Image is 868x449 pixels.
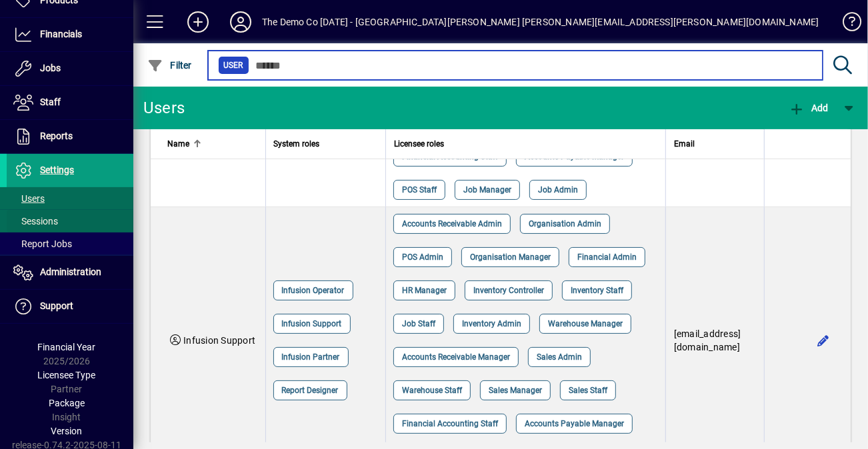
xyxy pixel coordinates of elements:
div: Name [167,137,257,151]
span: System roles [274,137,320,151]
span: Settings [40,165,74,175]
a: Support [7,290,133,323]
button: Add [785,96,832,120]
a: Staff [7,86,133,119]
span: Sessions [13,216,58,226]
div: [PERSON_NAME] [PERSON_NAME][EMAIL_ADDRESS][PERSON_NAME][DOMAIN_NAME] [447,11,819,33]
span: Sales Admin [537,350,582,364]
span: Inventory Staff [571,284,623,297]
span: Organisation Admin [529,217,601,230]
span: Infusion Support [282,317,342,330]
a: Reports [7,120,133,153]
span: Sales Manager [489,384,542,397]
span: Package [49,398,85,408]
span: Warehouse Staff [402,384,462,397]
span: Licensee Type [38,370,96,380]
a: Administration [7,256,133,289]
span: Financial Year [38,342,96,352]
span: Accounts Receivable Manager [402,350,510,364]
div: The Demo Co [DATE] - [GEOGRAPHIC_DATA] [262,11,447,33]
span: Version [51,426,83,436]
span: POS Admin [402,250,443,264]
span: Job Staff [402,317,435,330]
span: POS Staff [402,183,437,197]
span: Warehouse Manager [548,317,623,330]
span: Accounts Payable Manager [525,417,624,430]
span: Infusion Operator [282,284,345,297]
span: Report Designer [282,384,339,397]
span: Financial Admin [577,250,637,264]
span: Add [789,103,829,113]
a: Users [7,187,133,210]
span: Staff [40,97,61,107]
a: Financials [7,18,133,51]
button: Filter [144,53,195,77]
span: User [224,59,243,72]
span: Job Admin [538,183,578,197]
span: Inventory Controller [473,284,544,297]
button: Add [177,10,219,34]
span: Reports [40,131,73,141]
span: Infusion Partner [282,350,340,364]
span: HR Manager [402,284,447,297]
button: Edit [813,330,834,351]
span: Financial Accounting Staff [402,417,498,430]
span: Name [167,137,189,151]
span: Filter [147,60,192,71]
span: Infusion Support [183,335,255,346]
span: [EMAIL_ADDRESS][DOMAIN_NAME] [674,328,741,352]
span: Licensee roles [394,137,444,151]
span: Sales Staff [569,384,607,397]
span: Email [674,137,695,151]
a: Jobs [7,52,133,85]
a: Knowledge Base [833,3,859,46]
span: Report Jobs [13,238,72,249]
a: Report Jobs [7,232,133,255]
span: Organisation Manager [470,250,551,264]
span: Accounts Receivable Admin [402,217,502,230]
span: Users [13,193,45,204]
span: Financials [40,29,82,39]
button: Profile [219,10,262,34]
span: Inventory Admin [462,317,521,330]
span: Job Manager [463,183,511,197]
span: Jobs [40,63,61,73]
a: Sessions [7,210,133,232]
div: Users [143,97,200,119]
span: Support [40,300,73,311]
span: Administration [40,266,101,277]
